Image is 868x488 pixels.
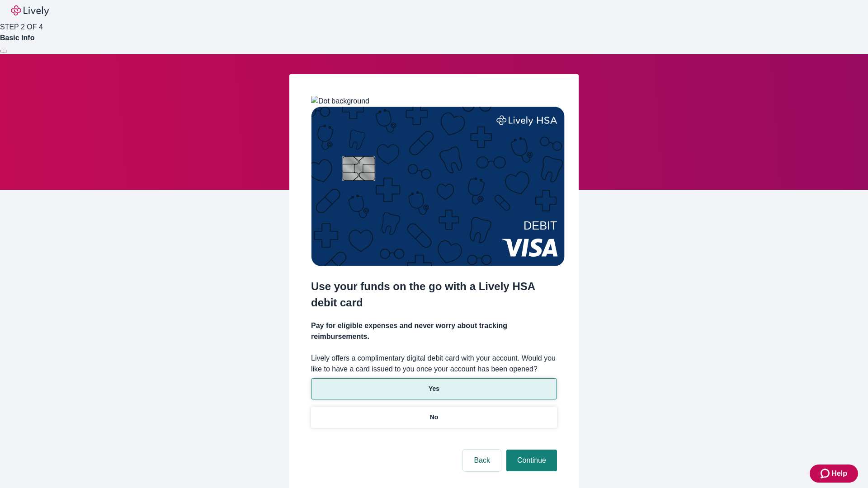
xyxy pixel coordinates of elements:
[311,96,369,107] img: Dot background
[311,320,557,342] h4: Pay for eligible expenses and never worry about tracking reimbursements.
[311,107,565,266] img: Debit card
[506,450,557,471] button: Continue
[311,407,557,428] button: No
[311,278,557,311] h2: Use your funds on the go with a Lively HSA debit card
[463,450,501,471] button: Back
[429,384,439,394] p: Yes
[311,353,557,375] label: Lively offers a complimentary digital debit card with your account. Would you like to have a card...
[430,413,439,422] p: No
[311,378,557,399] button: Yes
[831,468,847,479] span: Help
[810,465,858,483] button: Zendesk support iconHelp
[821,468,831,479] svg: Zendesk support icon
[11,5,49,16] img: Lively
